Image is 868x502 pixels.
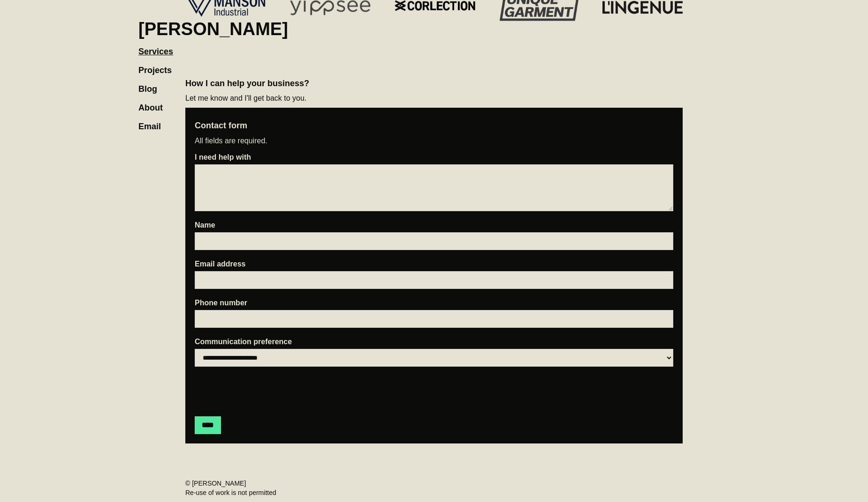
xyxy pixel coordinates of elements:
label: Communication preference [195,337,673,347]
a: Projects [138,56,181,75]
label: Email address [195,259,673,269]
p: Let me know and I'll get back to you. [185,94,683,103]
a: Email [138,112,170,131]
a: About [138,94,172,112]
strong: How I can help your business? [185,79,309,88]
p: ‍ [185,31,683,40]
strong: Contact form [195,121,247,130]
p: ‍ [185,45,683,54]
a: Services [138,37,183,56]
a: Blog [138,75,167,94]
h1: [PERSON_NAME] [138,19,288,39]
a: home [138,9,288,39]
div: © [PERSON_NAME] Re-use of work is not permitted [185,479,683,497]
iframe: reCAPTCHA [195,376,337,413]
label: Phone number [195,298,673,308]
p: All fields are required. [195,136,673,146]
p: ‍ [185,59,683,68]
form: I need help with [195,117,673,434]
label: Name [195,221,673,230]
label: I need help with [195,153,673,162]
